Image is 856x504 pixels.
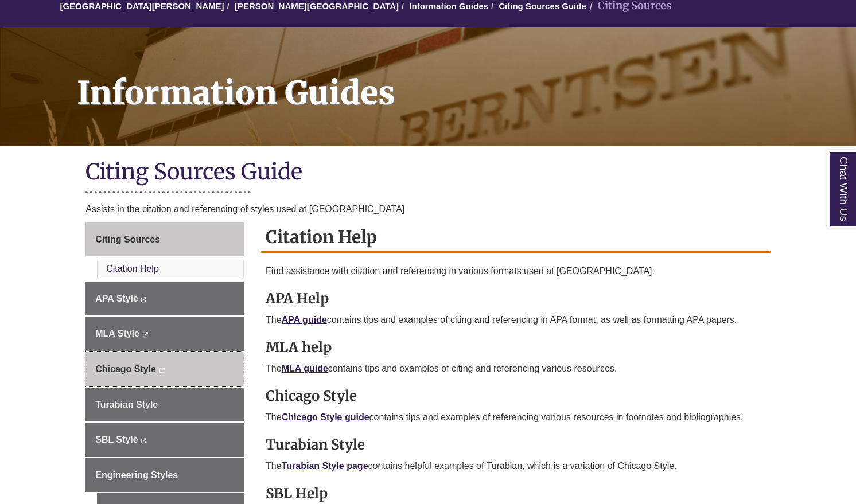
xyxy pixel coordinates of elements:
strong: APA Help [266,290,329,307]
p: The contains tips and examples of citing and referencing in APA format, as well as formatting APA... [266,313,766,327]
a: MLA guide [282,364,328,373]
a: SBL Style [85,423,244,457]
a: [GEOGRAPHIC_DATA][PERSON_NAME] [60,1,224,11]
i: This link opens in a new window [158,368,165,373]
span: MLA Style [95,329,139,338]
a: MLA Style [85,317,244,351]
a: Chicago Style guide [282,412,369,422]
strong: SBL Help [266,485,328,502]
a: Information Guides [409,1,488,11]
p: Find assistance with citation and referencing in various formats used at [GEOGRAPHIC_DATA]: [266,264,766,278]
a: APA Style [85,282,244,316]
a: APA guide [282,315,327,325]
span: APA Style [95,294,138,303]
h1: Information Guides [64,27,856,131]
strong: Turabian Style [266,436,365,454]
a: Citing Sources [85,222,244,257]
span: Citing Sources [95,235,160,244]
span: Chicago Style [95,364,156,374]
p: The contains tips and examples of referencing various resources in footnotes and bibliographies. [266,411,766,424]
a: [PERSON_NAME][GEOGRAPHIC_DATA] [235,1,399,11]
span: Turabian Style [95,400,158,409]
a: Engineering Styles [85,458,244,493]
p: The contains helpful examples of Turabian, which is a variation of Chicago Style. [266,459,766,473]
a: Chicago Style [85,352,244,386]
strong: MLA help [266,338,332,356]
span: SBL Style [95,435,138,444]
span: Engineering Styles [95,470,178,480]
a: Citing Sources Guide [499,1,586,11]
strong: Chicago Style [266,387,357,405]
h1: Citing Sources Guide [85,158,771,188]
p: The contains tips and examples of citing and referencing various resources. [266,362,766,376]
i: This link opens in a new window [141,297,147,302]
i: This link opens in a new window [142,332,148,337]
a: Turabian Style [85,388,244,422]
a: Turabian Style page [282,461,368,471]
span: Assists in the citation and referencing of styles used at [GEOGRAPHIC_DATA] [85,204,404,214]
a: Citation Help [106,264,159,274]
h2: Citation Help [261,222,771,253]
i: This link opens in a new window [141,438,147,443]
